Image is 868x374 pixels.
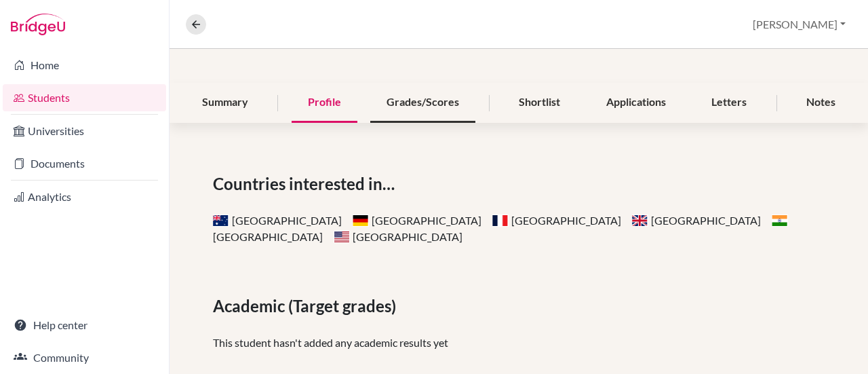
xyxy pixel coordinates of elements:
[334,231,350,243] span: United States of America
[213,214,342,227] span: [GEOGRAPHIC_DATA]
[3,84,166,111] a: Students
[11,14,65,35] img: Bridge-U
[213,335,825,351] p: This student hasn't added any academic results yet
[695,83,763,123] div: Letters
[213,214,229,227] span: Australia
[3,183,166,210] a: Analytics
[632,214,761,227] span: [GEOGRAPHIC_DATA]
[213,294,401,318] span: Academic (Target grades)
[334,230,462,243] span: [GEOGRAPHIC_DATA]
[747,12,852,37] button: [PERSON_NAME]
[632,214,648,227] span: United Kingdom
[3,52,166,79] a: Home
[292,83,357,123] div: Profile
[213,172,400,196] span: Countries interested in…
[353,214,369,227] span: Germany
[3,344,166,371] a: Community
[502,83,576,123] div: Shortlist
[370,83,475,123] div: Grades/Scores
[3,312,166,339] a: Help center
[790,83,852,123] div: Notes
[186,83,264,123] div: Summary
[492,214,621,227] span: [GEOGRAPHIC_DATA]
[492,214,509,227] span: France
[590,83,682,123] div: Applications
[772,214,788,227] span: India
[3,150,166,177] a: Documents
[353,214,481,227] span: [GEOGRAPHIC_DATA]
[3,117,166,145] a: Universities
